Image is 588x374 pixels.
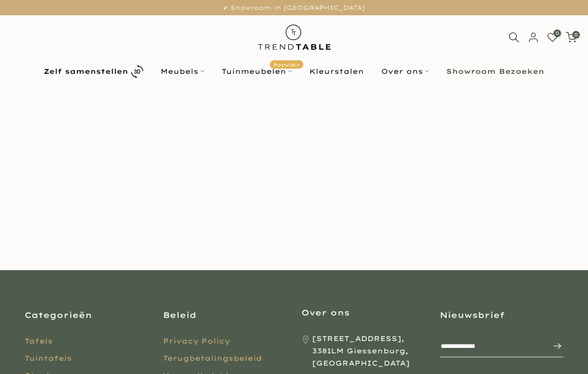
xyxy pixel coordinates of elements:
a: Showroom Bezoeken [438,65,553,77]
h3: Nieuwsbrief [440,310,563,320]
a: Privacy Policy [163,337,230,345]
h3: Categorieën [25,310,148,320]
a: Terugbetalingsbeleid [163,354,262,363]
a: Zelf samenstellen [35,63,152,80]
span: 0 [554,30,561,37]
span: [STREET_ADDRESS], 3381LM Giessenburg, [GEOGRAPHIC_DATA] [312,333,425,370]
a: Meubels [152,65,213,77]
span: Inschrijven [543,340,562,352]
span: 0 [572,31,580,38]
a: TuinmeubelenPopulair [213,65,301,77]
img: trend-table [251,15,337,59]
a: 0 [566,32,577,43]
h3: Over ons [301,307,425,318]
span: Populair [270,61,303,69]
a: 0 [547,32,558,43]
h3: Beleid [163,310,287,320]
a: Over ons [373,65,438,77]
button: Inschrijven [543,336,562,356]
iframe: toggle-frame [1,324,50,373]
b: Zelf samenstellen [44,68,128,75]
b: Showroom Bezoeken [446,68,544,75]
p: ✔ Showroom in [GEOGRAPHIC_DATA] [12,2,576,13]
a: Kleurstalen [301,65,373,77]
